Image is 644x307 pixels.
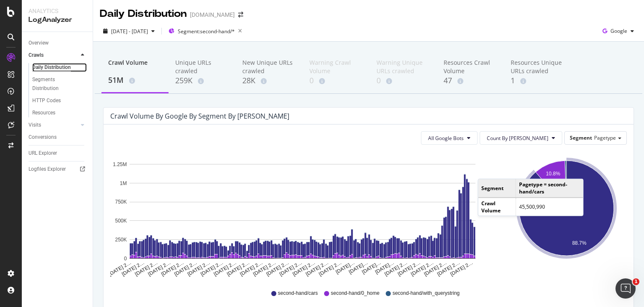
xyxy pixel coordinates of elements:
div: Segments Distribution [32,75,79,93]
text: 10.8% [546,171,560,177]
div: 28K [242,75,296,86]
iframe: Intercom live chat [615,278,636,299]
a: Segments Distribution [32,75,87,93]
text: 1M [120,180,127,186]
div: HTTP Codes [32,96,61,105]
div: LogAnalyzer [29,15,86,25]
td: Pagetype = second-hand/cars [516,179,583,197]
div: Logfiles Explorer [29,165,66,174]
a: Conversions [29,133,87,142]
div: 1 [511,75,564,86]
span: second-hand/cars [278,290,318,297]
div: Conversions [29,133,57,142]
div: Daily Distribution [100,7,187,21]
svg: A chart. [110,151,495,278]
button: All Google Bots [421,131,478,145]
td: Segment [478,179,516,197]
div: Resources [32,109,55,117]
div: 0 [377,75,430,86]
div: Warning Crawl Volume [309,58,363,75]
div: arrow-right-arrow-left [238,12,243,18]
span: Pagetype [594,134,616,141]
span: Count By Day [487,135,548,142]
div: URL Explorer [29,149,57,158]
button: Google [599,24,637,38]
td: 45,500,990 [516,197,583,215]
div: 0 [309,75,363,86]
button: Segment:second-hand/* [165,24,245,38]
div: Warning Unique URLs crawled [377,58,430,75]
a: Crawls [29,51,78,60]
text: 0 [124,256,127,262]
div: Resources Crawl Volume [444,58,497,75]
div: Crawls [29,51,44,60]
text: 1.25M [113,161,127,167]
span: All Google Bots [428,135,464,142]
div: Overview [29,39,49,48]
text: 250K [115,237,127,243]
div: Resources Unique URLs crawled [511,58,564,75]
a: Overview [29,39,87,48]
div: Visits [29,121,41,130]
div: Crawl Volume by google by Segment by [PERSON_NAME] [110,112,289,120]
span: Segment: second-hand/* [178,28,235,35]
text: 500K [115,218,127,224]
a: URL Explorer [29,149,87,158]
td: Crawl Volume [478,197,516,215]
div: 47 [444,75,497,86]
div: Crawl Volume [108,58,162,74]
div: [DOMAIN_NAME] [190,11,235,19]
a: Visits [29,121,78,130]
span: Google [610,27,627,34]
span: 1 [633,278,639,285]
span: second-hand/0_home [331,290,379,297]
span: second-hand/with_querystring [392,290,460,297]
svg: A chart. [507,151,626,278]
text: 750K [115,199,127,205]
span: Segment [570,134,592,141]
a: Logfiles Explorer [29,165,87,174]
a: Resources [32,109,87,117]
button: Count By [PERSON_NAME] [480,131,562,145]
div: Analytics [29,7,86,15]
div: 51M [108,75,162,86]
div: Daily Distribution [32,63,71,72]
span: [DATE] - [DATE] [111,28,148,35]
div: 259K [175,75,229,86]
a: Daily Distribution [32,63,87,72]
button: [DATE] - [DATE] [100,24,158,38]
div: New Unique URLs crawled [242,58,296,75]
text: 88.7% [572,241,586,246]
div: Unique URLs crawled [175,58,229,75]
a: HTTP Codes [32,96,87,105]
